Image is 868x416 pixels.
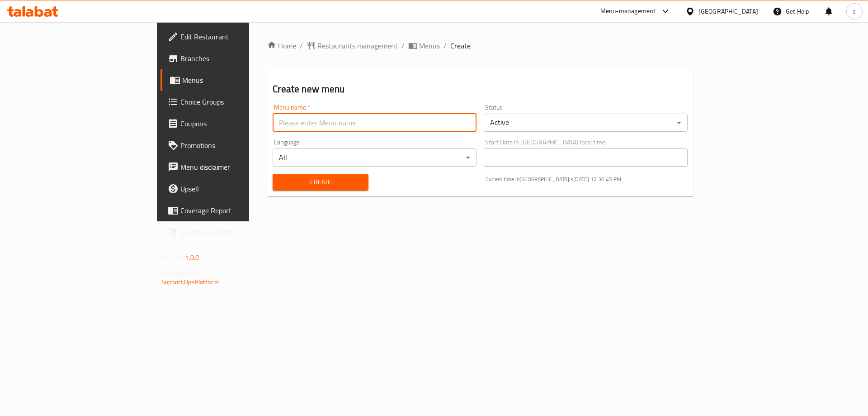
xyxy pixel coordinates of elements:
div: Menu-management [600,6,656,17]
span: Grocery Checklist [180,227,295,238]
span: Create [450,40,471,51]
span: Create [280,177,361,188]
a: Coverage Report [160,200,302,221]
a: Menus [408,40,440,51]
button: Create [273,174,368,191]
span: Upsell [180,183,295,194]
span: Coupons [180,118,295,129]
div: All [273,148,476,167]
div: [GEOGRAPHIC_DATA] [698,6,758,16]
span: 1.0.0 [185,252,199,263]
div: Active [484,114,688,132]
a: Restaurants management [307,40,398,51]
span: Promotions [180,140,295,151]
span: Get support on: [161,267,203,279]
a: Menus [160,69,302,91]
input: Please enter Menu name [273,114,476,132]
span: Edit Restaurant [180,31,295,42]
a: Coupons [160,113,302,134]
h2: Create new menu [273,82,688,96]
a: Edit Restaurant [160,26,302,48]
a: Branches [160,48,302,69]
span: Version: [161,252,184,263]
span: Restaurants management [317,40,398,51]
a: Support.OpsPlatform [161,276,219,288]
a: Grocery Checklist [160,221,302,243]
nav: breadcrumb [267,40,693,51]
p: Current time in [GEOGRAPHIC_DATA] is [DATE] 12:30:45 PM [486,175,688,183]
li: / [401,40,405,51]
span: Coverage Report [180,205,295,216]
span: s [853,6,856,16]
a: Menu disclaimer [160,156,302,178]
li: / [443,40,447,51]
span: Menus [182,75,295,86]
span: Menu disclaimer [180,162,295,172]
a: Choice Groups [160,91,302,113]
span: Branches [180,53,295,64]
span: Choice Groups [180,96,295,107]
a: Promotions [160,134,302,156]
span: Menus [419,40,440,51]
a: Upsell [160,178,302,200]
